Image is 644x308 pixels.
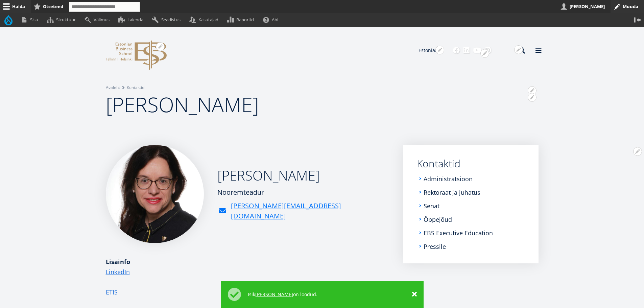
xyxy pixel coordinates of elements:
div: Lisainfo [106,257,390,267]
a: Administratsioon [424,175,473,182]
button: Vertikaalasend [631,13,644,26]
a: Instagram [484,47,491,54]
a: Kontaktid [417,159,525,169]
a: Linkedin [463,47,470,54]
a: EBS Executive Education [424,230,493,236]
a: LinkedIn [106,267,130,277]
a: Struktuur [44,13,81,26]
a: [PERSON_NAME][EMAIL_ADDRESS][DOMAIN_NAME] [231,201,390,221]
a: Pressile [424,243,446,250]
a: Õppejõud [424,216,452,223]
a: Seadistus [149,13,186,26]
button: Avatud seaded [156,42,165,51]
a: Senat [424,203,439,209]
a: Youtube [473,47,481,54]
a: Facebook [453,47,460,54]
button: Avatud seaded [514,45,523,54]
a: Välimus [81,13,115,26]
h2: [PERSON_NAME] [217,167,390,184]
a: Raportid [224,13,260,26]
a: ETIS [106,287,118,297]
a: Sisu [18,13,44,26]
button: Avatud seaded [435,46,444,54]
div: Isik on loodud. [248,291,405,298]
button: Avatud Breadcrumb seaded [528,86,536,95]
a: Laienda [115,13,149,26]
a: Rektoraat ja juhatus [424,189,480,196]
button: Avatud Social Links seaded [480,49,489,58]
a: Abi [260,13,284,26]
div: Nooremteadur [217,187,390,197]
span: [PERSON_NAME] [106,91,259,118]
img: Jelena Žovnikova [106,145,204,243]
button: Avatud [PERSON_NAME] seaded [633,147,642,156]
a: [PERSON_NAME] [255,291,293,298]
a: × [412,291,417,298]
button: Avatud seaded [528,93,536,102]
a: Avaleht [106,84,120,91]
a: Kontaktid [127,84,144,91]
div: Olekuteade [221,281,424,308]
a: Kasutajad [186,13,224,26]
